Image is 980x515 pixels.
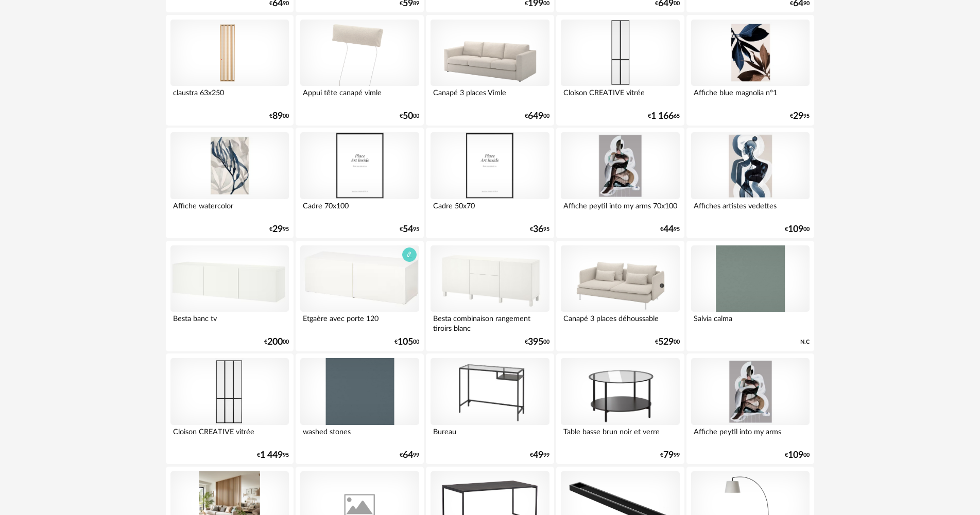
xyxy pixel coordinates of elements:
[686,15,814,126] a: Affiche blue magnolia n°1 Affiche blue magnolia n°1 €2995
[556,128,684,238] a: Affiche peytil into my arms 70x100 Affiche peytil into my arms 70x100 €4495
[655,339,680,346] div: € 00
[561,199,679,220] div: Affiche peytil into my arms 70x100
[528,339,543,346] span: 395
[533,226,543,233] span: 36
[785,226,810,233] div: € 00
[533,452,543,459] span: 49
[426,241,554,351] a: Besta combinaison rangement tiroirs blanc Besta combinaison rangement tiroirs blanc €39500
[561,425,679,446] div: Table basse brun noir et verre
[691,425,810,446] div: Affiche peytil into my arms
[269,113,289,120] div: € 00
[660,226,680,233] div: € 95
[296,353,423,464] a: washed stones washed stones €6499
[790,113,810,120] div: € 95
[166,15,294,126] a: claustra 63x250 claustra 63x250 €8900
[400,452,419,459] div: € 99
[431,86,549,106] div: Canapé 3 places Vimle
[663,226,674,233] span: 44
[556,15,684,126] a: Cloison CREATIVE vitrée Cloison CREATIVE vitrée €1 16665
[686,128,814,238] a: Affiches artistes vedettes Affiches artistes vedettes €10900
[260,452,283,459] span: 1 449
[166,128,294,238] a: Affiche watercolor Affiche watercolor €2995
[648,113,680,120] div: € 65
[788,452,803,459] span: 109
[561,312,679,332] div: Canapé 3 places déhoussable
[431,425,549,446] div: Bureau
[269,226,289,233] div: € 95
[528,113,543,120] span: 649
[691,312,810,332] div: Salvia calma
[296,15,423,126] a: Appui tête canapé vimle Appui tête canapé vimle €5000
[170,199,289,220] div: Affiche watercolor
[426,15,554,126] a: Canapé 3 places Vimle Canapé 3 places Vimle €64900
[556,353,684,464] a: Table basse brun noir et verre Table basse brun noir et verre €7999
[300,199,419,220] div: Cadre 70x100
[400,113,419,120] div: € 00
[525,339,549,346] div: € 00
[267,339,283,346] span: 200
[426,128,554,238] a: Cadre 50x70 Cadre 50x70 €3695
[403,226,413,233] span: 54
[398,339,413,346] span: 105
[400,226,419,233] div: € 95
[660,452,680,459] div: € 99
[300,86,419,106] div: Appui tête canapé vimle
[170,312,289,332] div: Besta banc tv
[300,312,419,332] div: Etgaère avec porte 120
[431,199,549,220] div: Cadre 50x70
[426,353,554,464] a: Bureau Bureau €4999
[170,425,289,446] div: Cloison CREATIVE vitrée
[686,241,814,351] a: Salvia calma Salvia calma N.C
[561,86,679,106] div: Cloison CREATIVE vitrée
[785,452,810,459] div: € 00
[170,86,289,106] div: claustra 63x250
[530,452,549,459] div: € 99
[691,199,810,220] div: Affiches artistes vedettes
[296,241,423,351] a: Etgaère avec porte 120 Etgaère avec porte 120 €10500
[651,113,674,120] span: 1 166
[403,452,413,459] span: 64
[691,86,810,106] div: Affiche blue magnolia n°1
[272,113,283,120] span: 89
[166,241,294,351] a: Besta banc tv Besta banc tv €20000
[663,452,674,459] span: 79
[272,226,283,233] span: 29
[257,452,289,459] div: € 95
[793,113,803,120] span: 29
[530,226,549,233] div: € 95
[658,339,674,346] span: 529
[525,113,549,120] div: € 00
[394,339,419,346] div: € 00
[264,339,289,346] div: € 00
[788,226,803,233] span: 109
[403,113,413,120] span: 50
[556,241,684,351] a: Canapé 3 places déhoussable Canapé 3 places déhoussable €52900
[296,128,423,238] a: Cadre 70x100 Cadre 70x100 €5495
[686,353,814,464] a: Affiche peytil into my arms Affiche peytil into my arms €10900
[800,339,810,346] span: N.C
[431,312,549,332] div: Besta combinaison rangement tiroirs blanc
[166,353,294,464] a: Cloison CREATIVE vitrée Cloison CREATIVE vitrée €1 44995
[300,425,419,446] div: washed stones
